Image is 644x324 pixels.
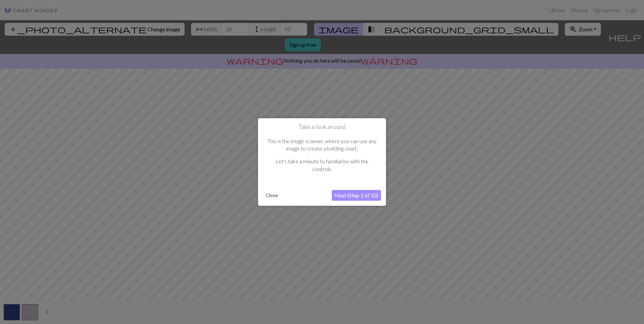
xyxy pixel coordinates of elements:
button: Next (Step 1 of 10) [332,190,381,201]
p: Let's take a minute to familiarise with the controls. [266,158,378,173]
div: Take a look around [258,118,386,206]
p: This is the image scanner, where you can use any image to create a knitting chart. [266,137,378,153]
button: Close [263,190,281,200]
h1: Take a look around [263,123,381,131]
